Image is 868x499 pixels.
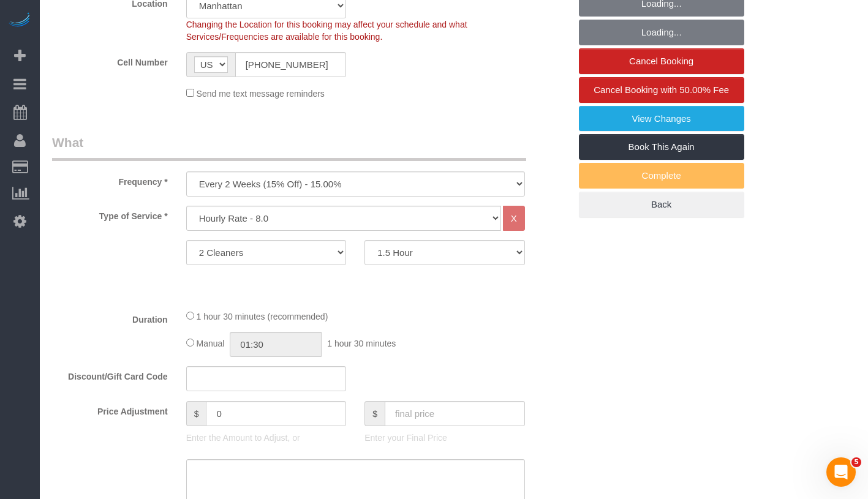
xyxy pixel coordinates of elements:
[43,206,177,222] label: Type of Service *
[186,20,467,42] span: Changing the Location for this booking may affect your schedule and what Services/Frequencies are...
[327,339,396,348] span: 1 hour 30 minutes
[186,401,206,426] span: $
[235,52,347,77] input: Cell Number
[197,89,325,99] span: Send me text message reminders
[43,366,177,383] label: Discount/Gift Card Code
[43,171,177,188] label: Frequency *
[385,401,525,426] input: final price
[186,432,347,444] p: Enter the Amount to Adjust, or
[579,106,744,132] a: View Changes
[43,401,177,418] label: Price Adjustment
[52,133,526,161] legend: What
[826,457,856,487] iframe: Intercom live chat
[43,309,177,326] label: Duration
[364,401,385,426] span: $
[579,77,744,103] a: Cancel Booking with 50.00% Fee
[7,12,32,29] img: Automaid Logo
[579,48,744,74] a: Cancel Booking
[43,52,177,69] label: Cell Number
[579,134,744,160] a: Book This Again
[197,339,225,348] span: Manual
[594,84,729,95] span: Cancel Booking with 50.00% Fee
[197,312,328,321] span: 1 hour 30 minutes (recommended)
[579,192,744,217] a: Back
[851,457,861,467] span: 5
[364,432,525,444] p: Enter your Final Price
